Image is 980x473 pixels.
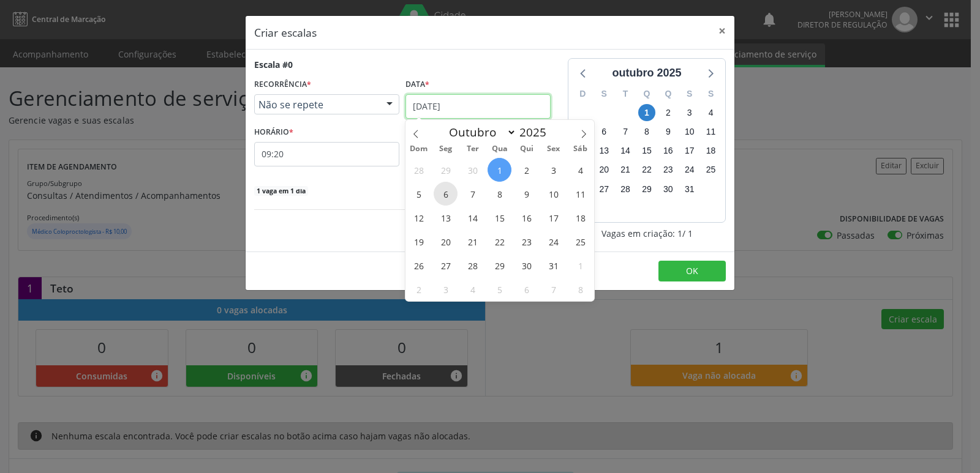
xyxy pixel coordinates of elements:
span: sábado, 18 de outubro de 2025 [703,143,720,160]
span: Novembro 6, 2025 [514,277,538,301]
span: Novembro 4, 2025 [461,277,484,301]
span: Outubro 8, 2025 [488,182,511,206]
span: quarta-feira, 22 de outubro de 2025 [638,162,655,179]
span: 1 vaga em 1 dia [254,186,308,196]
span: terça-feira, 7 de outubro de 2025 [617,124,634,141]
span: Novembro 1, 2025 [568,253,592,277]
span: terça-feira, 21 de outubro de 2025 [617,162,634,179]
span: Qui [513,145,540,153]
span: quinta-feira, 16 de outubro de 2025 [660,143,677,160]
input: Selecione uma data [405,94,551,119]
span: sexta-feira, 17 de outubro de 2025 [681,143,698,160]
span: Outubro 15, 2025 [488,206,511,229]
span: Outubro 23, 2025 [514,229,538,253]
span: segunda-feira, 13 de outubro de 2025 [595,143,612,160]
span: Seg [432,145,459,153]
span: Outubro 11, 2025 [568,182,592,206]
span: terça-feira, 28 de outubro de 2025 [617,181,634,198]
span: sexta-feira, 10 de outubro de 2025 [681,124,698,141]
label: RECORRÊNCIA [254,75,311,94]
span: quarta-feira, 29 de outubro de 2025 [638,181,655,198]
span: Outubro 20, 2025 [434,229,458,253]
span: Novembro 5, 2025 [488,277,511,301]
span: sexta-feira, 31 de outubro de 2025 [681,181,698,198]
span: Novembro 8, 2025 [568,277,592,301]
span: quinta-feira, 30 de outubro de 2025 [660,181,677,198]
span: Outubro 17, 2025 [541,206,565,229]
input: Year [516,124,557,140]
span: Sáb [567,145,594,153]
span: Outubro 4, 2025 [568,158,592,182]
span: Setembro 28, 2025 [407,158,431,182]
span: Outubro 19, 2025 [407,229,431,253]
span: Outubro 18, 2025 [568,206,592,229]
span: Outubro 14, 2025 [461,206,484,229]
span: Outubro 30, 2025 [514,253,538,277]
span: Dom [405,145,432,153]
span: segunda-feira, 27 de outubro de 2025 [595,181,612,198]
span: Outubro 22, 2025 [488,229,511,253]
span: quinta-feira, 9 de outubro de 2025 [660,124,677,141]
span: Outubro 24, 2025 [541,229,565,253]
input: 00:00 [254,142,399,166]
span: sábado, 11 de outubro de 2025 [703,124,720,141]
span: Outubro 7, 2025 [461,182,484,206]
span: Outubro 9, 2025 [514,182,538,206]
span: Não se repete [258,99,374,111]
span: Outubro 1, 2025 [488,158,511,182]
div: outubro 2025 [607,65,686,81]
label: Data [405,75,429,94]
div: Q [657,84,679,103]
span: Outubro 26, 2025 [407,253,431,277]
span: Outubro 3, 2025 [541,158,565,182]
span: quarta-feira, 8 de outubro de 2025 [638,124,655,141]
span: Novembro 2, 2025 [407,277,431,301]
h5: Criar escalas [254,24,317,40]
span: sexta-feira, 3 de outubro de 2025 [681,104,698,121]
span: terça-feira, 14 de outubro de 2025 [617,143,634,160]
span: Outubro 27, 2025 [434,253,458,277]
div: T [615,84,636,103]
span: Outubro 13, 2025 [434,206,458,229]
span: Outubro 29, 2025 [488,253,511,277]
span: segunda-feira, 6 de outubro de 2025 [595,124,612,141]
span: Novembro 7, 2025 [541,277,565,301]
span: Outubro 6, 2025 [434,182,458,206]
button: OK [658,261,726,281]
span: quarta-feira, 15 de outubro de 2025 [638,143,655,160]
span: Outubro 28, 2025 [461,253,484,277]
span: Sex [540,145,567,153]
div: S [679,84,700,103]
span: Outubro 31, 2025 [541,253,565,277]
span: Ter [459,145,486,153]
span: Outubro 12, 2025 [407,206,431,229]
span: segunda-feira, 20 de outubro de 2025 [595,162,612,179]
div: Escala #0 [254,58,293,71]
div: S [700,84,722,103]
div: D [572,84,594,103]
span: Qua [486,145,513,153]
span: quinta-feira, 2 de outubro de 2025 [660,104,677,121]
span: Setembro 29, 2025 [434,158,458,182]
span: Outubro 10, 2025 [541,182,565,206]
span: Outubro 2, 2025 [514,158,538,182]
span: Outubro 21, 2025 [461,229,484,253]
div: S [594,84,615,103]
span: sábado, 4 de outubro de 2025 [703,104,720,121]
span: / 1 [682,227,693,240]
button: Close [710,16,734,46]
select: Month [443,124,516,141]
span: Outubro 25, 2025 [568,229,592,253]
span: Outubro 16, 2025 [514,206,538,229]
label: HORÁRIO [254,123,293,142]
span: quarta-feira, 1 de outubro de 2025 [638,104,655,121]
div: Q [636,84,658,103]
span: Setembro 30, 2025 [461,158,484,182]
span: Outubro 5, 2025 [407,182,431,206]
span: Novembro 3, 2025 [434,277,458,301]
span: OK [686,265,698,277]
span: quinta-feira, 23 de outubro de 2025 [660,162,677,179]
span: sexta-feira, 24 de outubro de 2025 [681,162,698,179]
span: sábado, 25 de outubro de 2025 [703,162,720,179]
div: Vagas em criação: 1 [568,227,726,240]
